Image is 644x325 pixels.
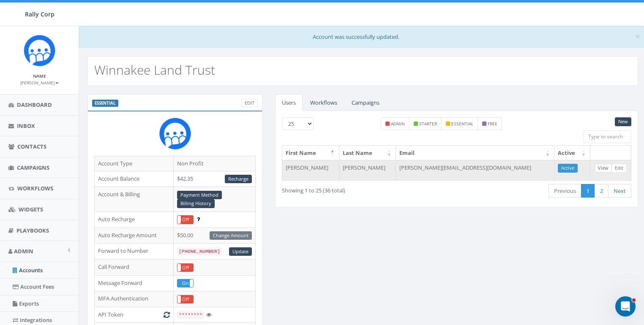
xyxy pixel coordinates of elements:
[282,146,339,160] th: First Name: activate to sort column descending
[177,215,194,224] div: OnOff
[177,216,193,223] label: Off
[177,191,222,200] a: Payment Method
[95,156,174,171] td: Account Type
[20,80,59,86] small: [PERSON_NAME]
[177,263,194,272] div: OnOff
[451,121,473,127] small: essential
[339,146,396,160] th: Last Name: activate to sort column ascending
[635,32,640,41] button: Close
[95,244,174,260] td: Forward to Number
[177,295,194,303] div: OnOff
[173,156,255,171] td: Non Profit
[17,122,35,130] span: Inbox
[558,164,578,173] a: Active
[159,118,191,149] img: Rally_Corp_Icon.png
[173,227,255,244] td: $50.00
[95,275,174,291] td: Message Forward
[25,10,55,18] span: Rally Corp
[396,160,554,180] td: [PERSON_NAME][EMAIL_ADDRESS][DOMAIN_NAME]
[92,100,118,107] label: ESSENTIAL
[95,227,174,244] td: Auto Recharge Amount
[282,183,420,195] div: Showing 1 to 25 (36 total)
[197,215,200,223] span: Enable to prevent campaign failure.
[177,248,222,255] code: [PHONE_NUMBER]
[554,146,590,160] th: Active: activate to sort column ascending
[241,99,258,108] a: Edit
[173,171,255,187] td: $42.35
[615,296,636,317] iframe: Intercom live chat
[17,184,53,192] span: Workflows
[177,279,194,287] div: OnOff
[33,73,46,79] small: Name
[225,175,252,184] a: Recharge
[419,121,437,127] small: starter
[95,291,174,307] td: MFA Authentication
[16,227,49,234] span: Playbooks
[303,94,344,111] a: Workflows
[581,184,595,198] a: 1
[396,146,554,160] th: Email: activate to sort column ascending
[95,260,174,276] td: Call Forward
[229,247,252,256] a: Update
[608,184,631,198] a: Next
[95,307,174,322] td: API Token
[14,247,33,255] span: Admin
[595,184,609,198] a: 2
[95,187,174,212] td: Account & Billing
[94,63,215,77] h2: Winnakee Land Trust
[17,101,52,108] span: Dashboard
[95,211,174,227] td: Auto Recharge
[339,160,396,180] td: [PERSON_NAME]
[95,171,174,187] td: Account Balance
[20,79,59,86] a: [PERSON_NAME]
[19,206,43,213] span: Widgets
[391,121,405,127] small: admin
[177,264,193,271] label: Off
[17,164,49,171] span: Campaigns
[488,121,497,127] small: free
[595,164,612,173] a: View
[275,94,303,111] a: Users
[345,94,386,111] a: Campaigns
[17,143,46,150] span: Contacts
[24,35,55,66] img: Icon_1.png
[615,117,631,126] a: New
[635,30,640,42] span: ×
[164,312,170,317] i: Generate New Token
[282,160,339,180] td: [PERSON_NAME]
[548,184,581,198] a: Previous
[584,130,631,143] input: Type to search
[611,164,627,173] a: Edit
[177,199,215,208] a: Billing History
[177,279,193,287] label: On
[177,295,193,303] label: Off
